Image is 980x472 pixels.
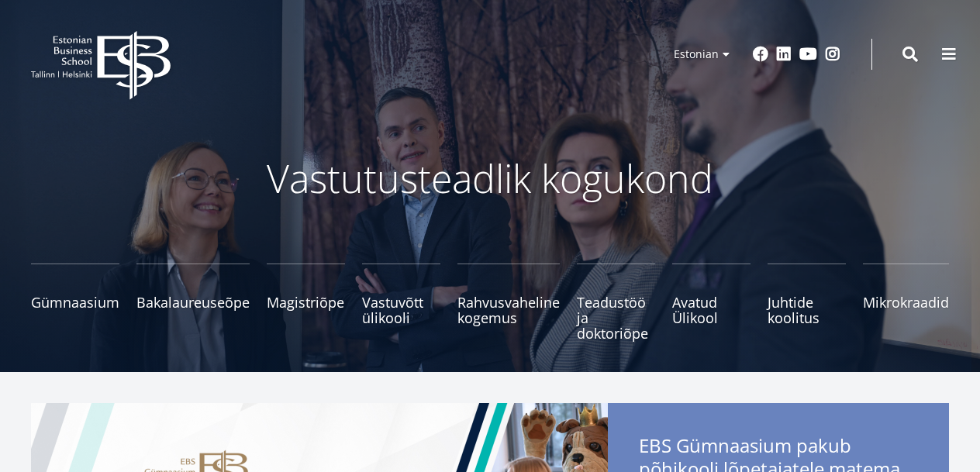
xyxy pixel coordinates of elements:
[776,47,792,62] a: Linkedin
[362,295,440,326] span: Vastuvõtt ülikooli
[672,264,751,341] a: Avatud Ülikool
[753,47,768,62] a: Facebook
[457,295,560,326] span: Rahvusvaheline kogemus
[79,155,901,202] p: Vastutusteadlik kogukond
[457,264,560,341] a: Rahvusvaheline kogemus
[577,264,655,341] a: Teadustöö ja doktoriõpe
[31,295,119,310] span: Gümnaasium
[31,264,119,341] a: Gümnaasium
[267,295,345,310] span: Magistriõpe
[362,264,440,341] a: Vastuvõtt ülikooli
[799,47,817,62] a: Youtube
[768,295,846,326] span: Juhtide koolitus
[768,264,846,341] a: Juhtide koolitus
[577,295,655,341] span: Teadustöö ja doktoriõpe
[863,295,949,310] span: Mikrokraadid
[863,264,949,341] a: Mikrokraadid
[136,264,250,341] a: Bakalaureuseõpe
[825,47,840,62] a: Instagram
[136,295,250,310] span: Bakalaureuseõpe
[672,295,751,326] span: Avatud Ülikool
[267,264,345,341] a: Magistriõpe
